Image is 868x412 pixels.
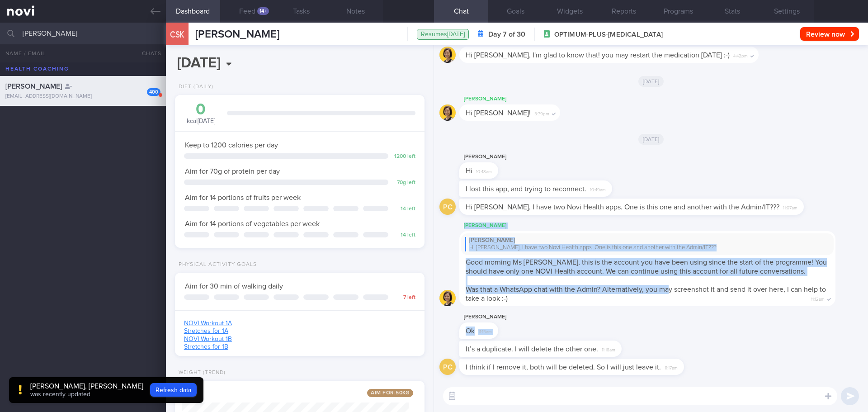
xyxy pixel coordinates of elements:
[5,93,160,100] div: [EMAIL_ADDRESS][DOMAIN_NAME]
[393,294,415,301] div: 7 left
[164,17,191,52] div: CSK
[800,27,859,41] button: Review now
[638,76,664,87] span: [DATE]
[393,232,415,239] div: 14 left
[195,29,279,40] span: [PERSON_NAME]
[257,7,269,15] div: 14+
[185,283,283,290] span: Aim for 30 min of walking daily
[783,203,797,211] span: 11:07am
[185,194,301,201] span: Aim for 14 portions of fruits per week
[30,391,90,398] span: was recently updated
[811,294,825,303] span: 11:12am
[393,180,415,186] div: 70 g left
[184,344,228,350] a: Stretches for 1B
[5,83,62,90] span: [PERSON_NAME]
[417,29,469,40] div: Resumes [DATE]
[665,363,678,371] span: 11:17am
[602,345,615,353] span: 11:16am
[439,359,456,375] div: PC
[466,204,779,211] span: Hi [PERSON_NAME], I have two Novi Health apps. One is this one and another with the Admin/IT???
[459,220,863,231] div: [PERSON_NAME]
[465,237,830,244] div: [PERSON_NAME]
[554,30,663,39] span: OPTIMUM-PLUS-[MEDICAL_DATA]
[478,327,492,335] span: 11:15am
[393,206,415,213] div: 14 left
[534,109,549,117] span: 5:39pm
[466,52,730,59] span: Hi [PERSON_NAME], I'm glad to know that! you may restart the medication [DATE] :-)
[733,51,748,59] span: 4:42pm
[185,220,320,227] span: Aim for 14 portions of vegetables per week
[466,286,826,302] span: Was that a WhatsApp chat with the Admin? Alternatively, you may screenshot it and send it over he...
[466,167,472,175] span: Hi
[459,312,525,322] div: [PERSON_NAME]
[175,84,213,90] div: Diet (Daily)
[488,30,525,39] strong: Day 7 of 30
[184,102,218,118] div: 0
[439,199,456,215] div: PC
[184,320,232,327] a: NOVI Workout 1A
[367,389,413,397] span: Aim for: 50 kg
[466,185,586,193] span: I lost this app, and trying to reconnect.
[184,328,228,334] a: Stretches for 1A
[185,142,278,149] span: Keep to 1200 calories per day
[466,346,598,353] span: It’s a duplicate. I will delete the other one.
[185,168,280,175] span: Aim for 70g of protein per day
[459,152,525,162] div: [PERSON_NAME]
[466,259,827,275] span: Good morning Ms [PERSON_NAME], this is the account you have been using since the start of the pro...
[175,261,257,268] div: Physical Activity Goals
[638,134,664,145] span: [DATE]
[466,109,531,117] span: Hi [PERSON_NAME]!
[466,364,661,371] span: I think if I remove it, both will be deleted. So I will just leave it.
[147,88,160,96] div: 400
[466,327,475,335] span: Ok
[459,94,587,104] div: [PERSON_NAME]
[465,244,830,251] div: Hi [PERSON_NAME], I have two Novi Health apps. One is this one and another with the Admin/IT???
[175,369,226,376] div: Weight (Trend)
[184,102,218,126] div: kcal [DATE]
[130,44,166,62] button: Chats
[150,383,197,397] button: Refresh data
[393,153,415,160] div: 1200 left
[30,382,143,391] div: [PERSON_NAME], [PERSON_NAME]
[184,336,232,342] a: NOVI Workout 1B
[476,166,492,175] span: 10:48am
[590,185,606,193] span: 10:49am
